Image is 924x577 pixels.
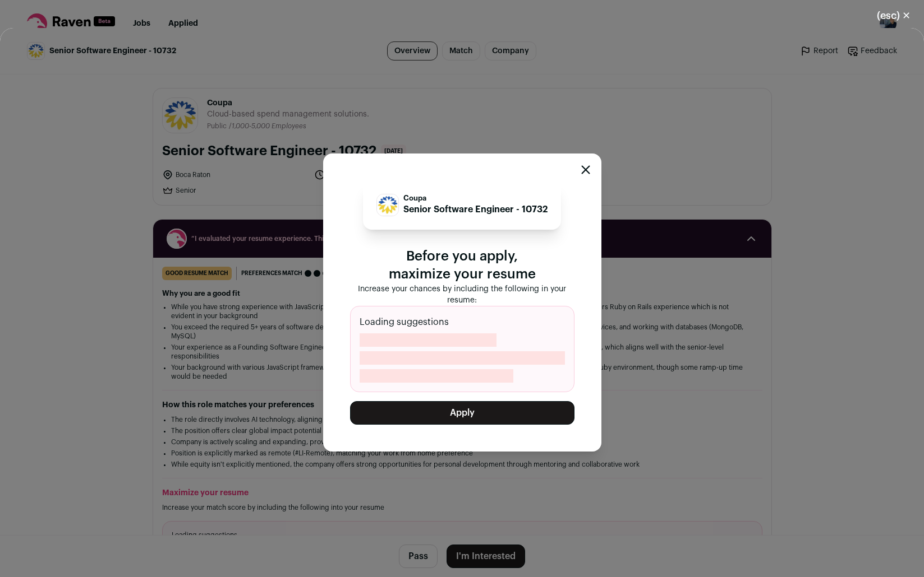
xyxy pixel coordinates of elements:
[863,3,924,28] button: Close modal
[350,248,574,283] p: Before you apply, maximize your resume
[403,203,548,216] p: Senior Software Engineer - 10732
[403,194,548,203] p: Coupa
[350,401,574,425] button: Apply
[581,165,590,174] button: Close modal
[377,194,398,216] img: b28c88f2ca6dec46253c91739524435c7f8fd4754fba2fecebf58849b25578da.jpg
[350,283,574,306] p: Increase your chances by including the following in your resume:
[350,306,574,392] div: Loading suggestions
